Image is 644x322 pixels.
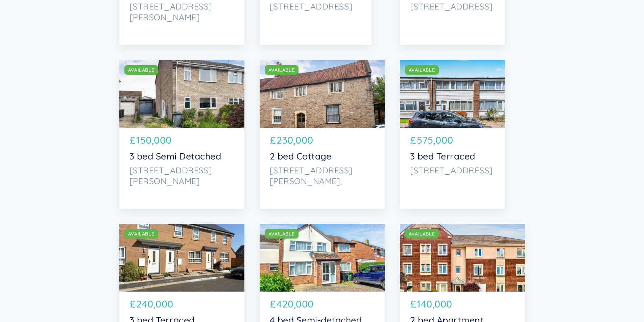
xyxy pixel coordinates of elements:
[128,230,154,237] div: AVAILABLE
[410,151,495,162] p: 3 bed Terraced
[129,133,136,147] p: £
[136,297,173,311] p: 240,000
[136,133,172,147] p: 150,000
[270,151,375,162] p: 2 bed Cottage
[129,297,136,311] p: £
[410,165,495,176] p: [STREET_ADDRESS]
[119,60,244,209] a: AVAILABLE£150,0003 bed Semi Detached[STREET_ADDRESS][PERSON_NAME]
[417,297,452,311] p: 140,000
[128,67,154,73] div: AVAILABLE
[400,60,505,209] a: AVAILABLE£575,0003 bed Terraced[STREET_ADDRESS]
[268,230,295,237] div: AVAILABLE
[129,151,234,162] p: 3 bed Semi Detached
[270,133,276,147] p: £
[409,230,435,237] div: AVAILABLE
[409,67,435,73] div: AVAILABLE
[277,133,313,147] p: 230,000
[268,67,295,73] div: AVAILABLE
[410,297,416,311] p: £
[129,165,234,187] p: [STREET_ADDRESS][PERSON_NAME]
[260,60,385,209] a: AVAILABLE£230,0002 bed Cottage[STREET_ADDRESS][PERSON_NAME],
[270,165,375,187] p: [STREET_ADDRESS][PERSON_NAME],
[410,133,416,147] p: £
[417,133,453,147] p: 575,000
[270,297,276,311] p: £
[277,297,314,311] p: 420,000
